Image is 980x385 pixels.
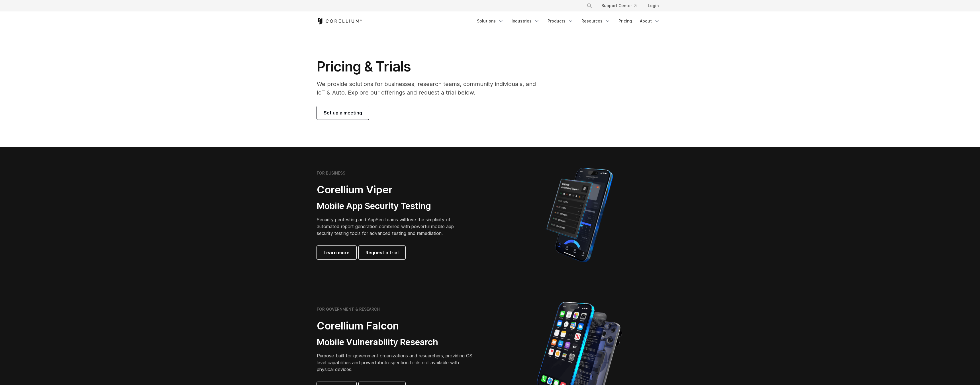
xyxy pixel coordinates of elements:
h6: FOR GOVERNMENT & RESEARCH [317,307,380,312]
a: Login [643,1,663,11]
a: Corellium Home [317,18,362,24]
h6: FOR BUSINESS [317,171,345,176]
p: Security pentesting and AppSec teams will love the simplicity of automated report generation comb... [317,216,463,237]
img: Corellium MATRIX automated report on iPhone showing app vulnerability test results across securit... [537,165,622,265]
p: Purpose-built for government organizations and researchers, providing OS-level capabilities and p... [317,352,476,373]
a: Set up a meeting [317,106,369,120]
a: Learn more [317,246,356,259]
span: Set up a meeting [324,109,362,116]
a: Support Center [597,1,641,11]
a: Request a trial [359,246,405,259]
h2: Corellium Falcon [317,320,476,332]
a: About [636,16,663,26]
h3: Mobile Vulnerability Research [317,337,476,348]
h1: Pricing & Trials [317,58,544,75]
a: Solutions [473,16,507,26]
div: Navigation Menu [473,16,663,26]
a: Products [544,16,577,26]
a: Industries [508,16,543,26]
h3: Mobile App Security Testing [317,201,463,212]
a: Resources [578,16,614,26]
p: We provide solutions for businesses, research teams, community individuals, and IoT & Auto. Explo... [317,80,544,97]
a: Pricing [615,16,635,26]
button: Search [584,1,595,11]
h2: Corellium Viper [317,183,463,196]
span: Learn more [324,249,350,256]
div: Navigation Menu [580,1,663,11]
span: Request a trial [366,249,399,256]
